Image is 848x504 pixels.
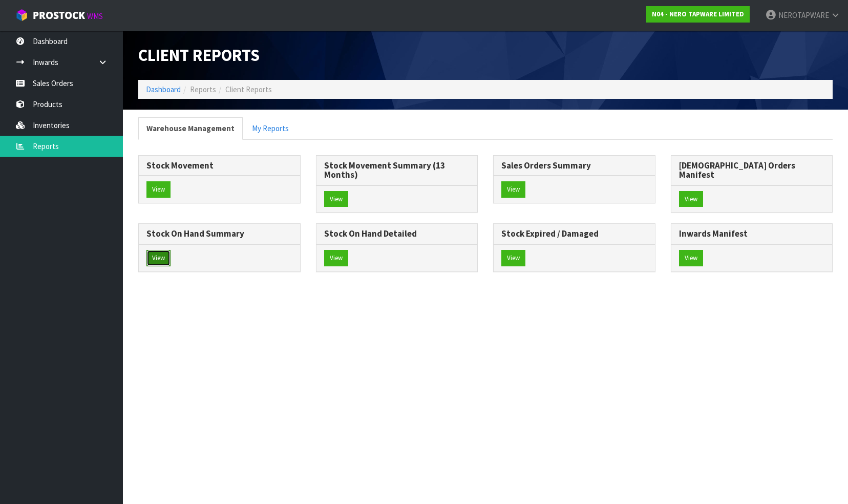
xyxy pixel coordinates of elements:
button: View [146,250,171,266]
button: View [501,181,525,198]
small: WMS [87,11,103,21]
h3: Sales Orders Summary [501,161,647,171]
span: Client Reports [225,85,272,94]
h3: [DEMOGRAPHIC_DATA] Orders Manifest [679,161,825,180]
h3: Stock On Hand Summary [146,229,292,239]
h3: Inwards Manifest [679,229,825,239]
span: Reports [190,85,216,94]
h3: Stock Movement [146,161,292,171]
button: View [679,250,703,266]
h3: Stock On Hand Detailed [324,229,470,239]
button: View [324,191,348,207]
span: NEROTAPWARE [778,10,829,20]
a: Warehouse Management [138,117,243,139]
img: cube-alt.png [15,9,28,22]
a: Dashboard [146,85,181,94]
strong: N04 - NERO TAPWARE LIMITED [652,10,744,18]
button: View [501,250,525,266]
a: My Reports [244,117,297,139]
button: View [324,250,348,266]
h3: Stock Movement Summary (13 Months) [324,161,470,180]
h3: Stock Expired / Damaged [501,229,647,239]
span: ProStock [33,9,85,22]
span: Client Reports [138,45,260,66]
button: View [146,181,171,198]
button: View [679,191,703,207]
